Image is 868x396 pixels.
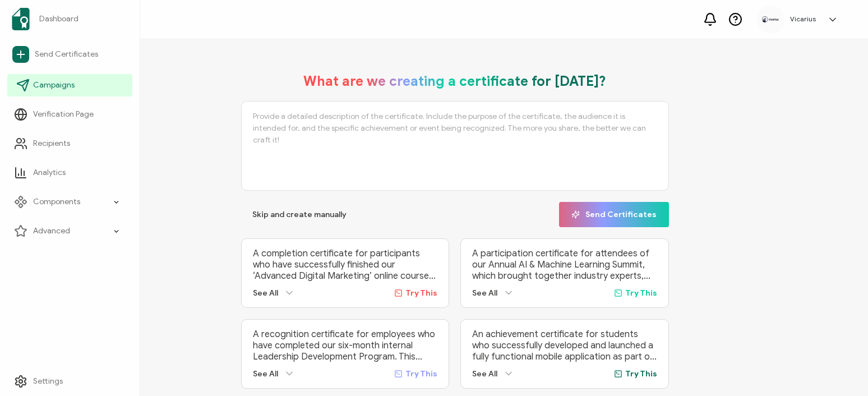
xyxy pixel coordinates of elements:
[7,42,132,67] a: Send Certificates
[253,329,438,362] p: A recognition certificate for employees who have completed our six-month internal Leadership Deve...
[33,138,70,149] span: Recipients
[7,370,132,393] a: Settings
[33,80,75,91] span: Campaigns
[7,74,132,96] a: Campaigns
[625,369,657,379] span: Try This
[472,329,657,362] p: An achievement certificate for students who successfully developed and launched a fully functiona...
[472,248,657,282] p: A participation certificate for attendees of our Annual AI & Machine Learning Summit, which broug...
[7,162,132,184] a: Analytics
[39,13,79,25] span: Dashboard
[33,109,94,120] span: Verification Page
[33,196,80,208] span: Components
[405,288,437,298] span: Try This
[33,376,63,387] span: Settings
[253,288,278,298] span: See All
[253,369,278,379] span: See All
[7,132,132,155] a: Recipients
[252,211,347,219] span: Skip and create manually
[676,269,868,396] iframe: Chat Widget
[559,202,669,227] button: Send Certificates
[405,369,437,379] span: Try This
[33,225,70,237] span: Advanced
[241,202,358,227] button: Skip and create manually
[7,103,132,126] a: Verification Page
[33,167,66,178] span: Analytics
[790,15,816,23] h5: Vicarius
[303,73,606,90] h1: What are we creating a certificate for [DATE]?
[472,369,497,379] span: See All
[7,3,132,35] a: Dashboard
[12,8,30,30] img: sertifier-logomark-colored.svg
[35,49,98,60] span: Send Certificates
[625,288,657,298] span: Try This
[571,210,657,219] span: Send Certificates
[762,16,779,22] img: fe38e04f-28e2-42d5-ac61-7e20dad00ce0.png
[253,248,438,282] p: A completion certificate for participants who have successfully finished our ‘Advanced Digital Ma...
[472,288,497,298] span: See All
